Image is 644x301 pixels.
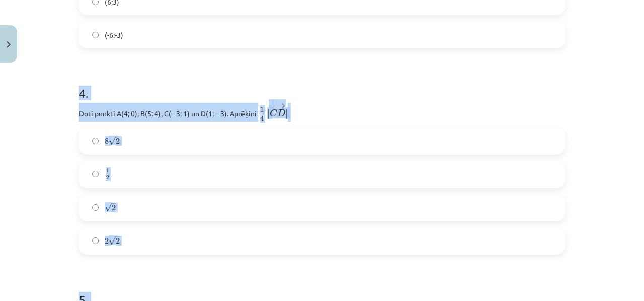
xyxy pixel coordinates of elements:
[260,115,264,121] span: 4
[105,203,112,212] span: √
[272,103,274,109] span: −
[106,168,109,173] span: 1
[105,138,109,144] span: 8
[105,238,109,244] span: 2
[7,41,11,48] img: icon-close-lesson-0947bae3869378f0d4975bcd49f059093ad1ed9edebbc8119c70593378902aed.svg
[285,109,288,119] span: |
[277,109,285,116] span: D
[267,109,270,119] span: |
[105,30,123,40] span: (-6:-3)
[270,109,277,117] span: C
[269,103,276,109] span: −
[79,69,565,100] h1: 4 .
[116,138,120,144] span: 2
[260,107,264,112] span: 1
[106,175,109,180] span: 2
[109,236,116,245] span: √
[109,137,116,145] span: √
[276,103,286,109] span: →
[92,32,99,38] input: (-6:-3)
[79,103,565,122] p: Doti punkti A(4; 0), B(5; 4), C(– 3; 1) un D(1; – 3). Aprēķini ﻿ .
[116,238,120,244] span: 2
[112,205,116,211] span: 2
